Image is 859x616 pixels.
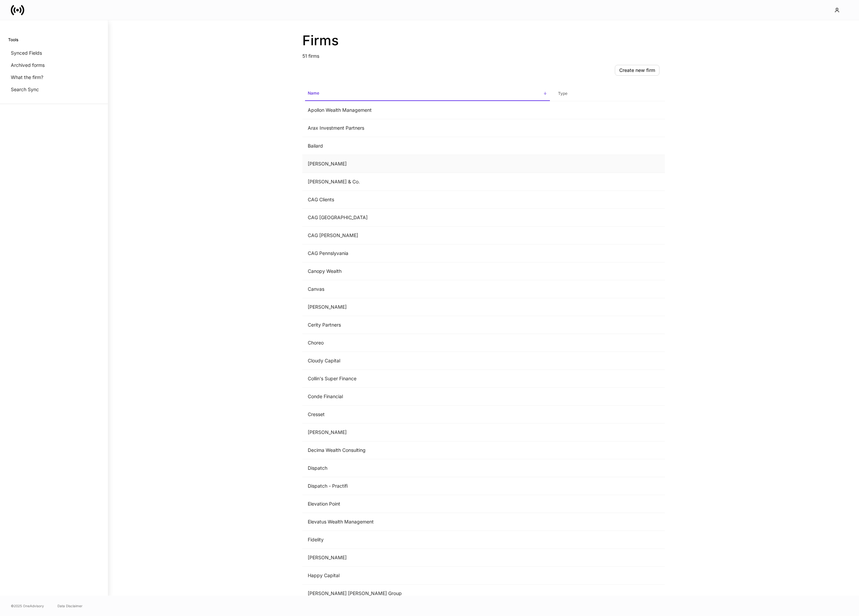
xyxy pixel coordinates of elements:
td: Apollon Wealth Management [302,101,553,119]
p: 51 firms [302,49,665,59]
a: What the firm? [8,71,100,83]
span: Name [305,86,550,101]
td: CAG [GEOGRAPHIC_DATA] [302,209,553,227]
td: Cloudy Capital [302,352,553,370]
td: Decima Wealth Consulting [302,441,553,459]
td: [PERSON_NAME] [302,155,553,173]
h6: Name [308,90,319,96]
button: Create new firm [615,65,659,76]
td: Arax Investment Partners [302,119,553,137]
td: [PERSON_NAME] & Co. [302,173,553,191]
td: Canvas [302,280,553,298]
td: Elevation Point [302,495,553,513]
td: Conde Financial [302,388,553,406]
p: What the firm? [11,74,43,81]
td: Cresset [302,406,553,423]
p: Search Sync [11,86,39,93]
td: Elevatus Wealth Management [302,513,553,531]
td: Dispatch [302,459,553,477]
td: CAG Clients [302,191,553,209]
a: Synced Fields [8,47,100,59]
td: CAG Pennslyvania [302,245,553,262]
td: [PERSON_NAME] [302,298,553,316]
td: Happy Capital [302,567,553,585]
p: Synced Fields [11,50,42,56]
td: [PERSON_NAME] [302,549,553,567]
h6: Type [558,90,567,97]
p: Archived forms [11,62,45,69]
td: Cerity Partners [302,316,553,334]
a: Data Disclaimer [57,603,83,609]
h2: Firms [302,32,665,49]
div: Create new firm [619,68,655,73]
td: CAG [PERSON_NAME] [302,227,553,245]
td: Fidelity [302,531,553,549]
td: Collin's Super Finance [302,370,553,388]
td: Bailard [302,137,553,155]
a: Archived forms [8,59,100,71]
h6: Tools [8,36,18,43]
td: [PERSON_NAME] [PERSON_NAME] Group [302,585,553,602]
td: Dispatch - Practifi [302,477,553,495]
a: Search Sync [8,83,100,96]
span: Type [555,87,662,101]
span: © 2025 OneAdvisory [11,603,44,609]
td: Choreo [302,334,553,352]
td: Canopy Wealth [302,262,553,280]
td: [PERSON_NAME] [302,423,553,441]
